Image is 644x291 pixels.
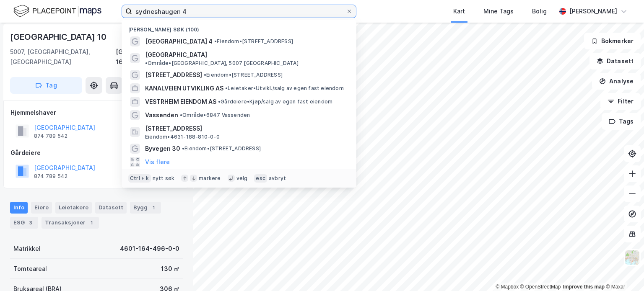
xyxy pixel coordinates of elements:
[95,202,127,214] div: Datasett
[218,98,221,105] span: •
[26,219,35,227] div: 3
[10,148,182,158] div: Gårdeiere
[584,33,641,49] button: Bokmerker
[453,6,465,16] div: Kart
[10,108,182,118] div: Hjemmelshaver
[10,217,38,229] div: ESG
[31,202,52,214] div: Eiere
[130,202,161,214] div: Bygg
[214,38,293,45] span: Eiendom • [STREET_ADDRESS]
[34,133,68,139] div: 874 789 542
[122,20,356,35] div: [PERSON_NAME] søk (100)
[602,251,644,291] div: Kontrollprogram for chat
[182,145,184,152] span: •
[55,202,92,214] div: Leietakere
[145,60,148,66] span: •
[132,5,346,18] input: Søk på adresse, matrikkel, gårdeiere, leietakere eller personer
[13,244,41,254] div: Matrikkel
[218,98,332,105] span: Gårdeiere • Kjøp/salg av egen fast eiendom
[42,217,99,229] div: Transaksjoner
[624,250,640,265] img: Z
[602,113,641,130] button: Tags
[10,77,82,94] button: Tag
[145,36,213,46] span: [GEOGRAPHIC_DATA] 4
[199,175,221,182] div: markere
[149,203,158,212] div: 1
[13,264,47,274] div: Tomteareal
[569,6,617,16] div: [PERSON_NAME]
[161,264,179,274] div: 130 ㎡
[225,85,228,91] span: •
[153,175,175,182] div: nytt søk
[34,173,68,180] div: 874 789 542
[592,73,641,90] button: Analyse
[236,175,248,182] div: velg
[269,175,286,182] div: avbryt
[563,284,605,290] a: Improve this map
[120,244,179,254] div: 4601-164-496-0-0
[87,219,96,227] div: 1
[145,70,202,80] span: [STREET_ADDRESS]
[145,157,170,167] button: Vis flere
[589,53,641,70] button: Datasett
[520,284,561,290] a: OpenStreetMap
[496,284,519,290] a: Mapbox
[204,72,206,78] span: •
[145,60,299,67] span: Område • [GEOGRAPHIC_DATA], 5007 [GEOGRAPHIC_DATA]
[13,4,101,18] img: logo.f888ab2527a4732fd821a326f86c7f29.svg
[145,144,180,154] span: Byvegen 30
[10,202,28,214] div: Info
[180,112,250,118] span: Område • 6847 Vassenden
[10,30,108,44] div: [GEOGRAPHIC_DATA] 10
[180,112,182,118] span: •
[483,6,514,16] div: Mine Tags
[225,85,344,92] span: Leietaker • Utvikl./salg av egen fast eiendom
[602,251,644,291] iframe: Chat Widget
[145,134,220,140] span: Eiendom • 4631-188-810-0-0
[532,6,547,16] div: Bolig
[128,174,151,183] div: Ctrl + k
[182,145,261,152] span: Eiendom • [STREET_ADDRESS]
[214,38,217,44] span: •
[116,47,183,67] div: [GEOGRAPHIC_DATA], 164/496
[145,83,223,93] span: KANALVEIEN UTVIKLING AS
[600,93,641,110] button: Filter
[254,174,267,183] div: esc
[145,124,346,134] span: [STREET_ADDRESS]
[145,50,207,60] span: [GEOGRAPHIC_DATA]
[145,97,216,107] span: VESTRHEIM EIENDOM AS
[204,72,283,78] span: Eiendom • [STREET_ADDRESS]
[10,47,116,67] div: 5007, [GEOGRAPHIC_DATA], [GEOGRAPHIC_DATA]
[145,110,178,120] span: Vassenden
